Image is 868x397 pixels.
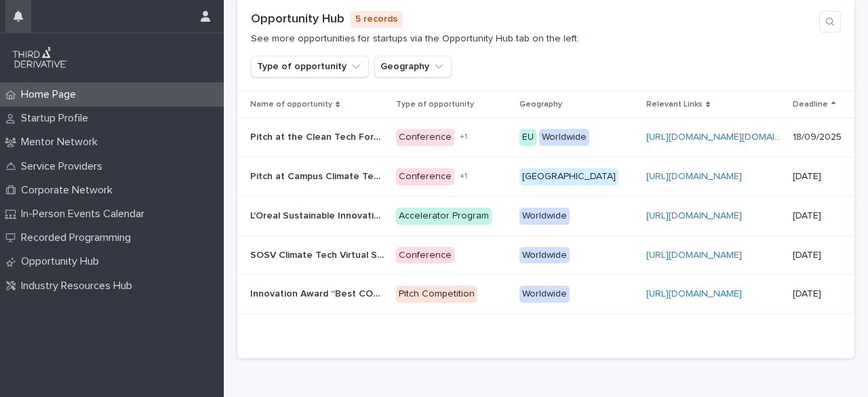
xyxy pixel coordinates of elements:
[396,247,454,264] div: Conference
[519,168,618,185] div: [GEOGRAPHIC_DATA]
[16,136,108,149] p: Mentor Network
[519,208,570,225] div: Worldwide
[16,184,123,197] p: Corporate Network
[539,129,589,146] div: Worldwide
[237,235,854,275] tr: SOSV Climate Tech Virtual SummitSOSV Climate Tech Virtual Summit ConferenceWorldwide[URL][DOMAIN_...
[519,97,562,112] p: Geography
[519,286,570,303] div: Worldwide
[250,247,388,261] p: SOSV Climate Tech Virtual Summit
[250,97,332,112] p: Name of opportunity
[646,132,815,142] a: [URL][DOMAIN_NAME][DOMAIN_NAME]
[237,157,854,196] tr: Pitch at Campus Climate Tech LaunchpadPitch at Campus Climate Tech Launchpad Conference+1[GEOGRAP...
[646,250,742,260] a: [URL][DOMAIN_NAME]
[16,160,113,173] p: Service Providers
[460,133,467,141] span: + 1
[251,12,344,27] h1: Opportunity Hub
[519,129,536,146] div: EU
[396,129,454,146] div: Conference
[396,168,454,185] div: Conference
[237,196,854,235] tr: L'Oreal Sustainable Innovation AcceleratorL'Oreal Sustainable Innovation Accelerator Accelerator ...
[251,56,369,77] button: Type of opportunity
[16,280,143,292] p: Industry Resources Hub
[16,231,142,244] p: Recorded Programming
[460,172,467,181] span: + 1
[519,247,570,264] div: Worldwide
[374,56,452,77] button: Geography
[793,250,842,261] p: [DATE]
[11,44,70,71] img: q0dI35fxT46jIlCv2fcp
[237,275,854,314] tr: Innovation Award “Best CO2 Utilisation 2026”Innovation Award “Best CO2 Utilisation 2026” Pitch Co...
[646,97,703,112] p: Relevant Links
[396,208,492,225] div: Accelerator Program
[250,129,388,143] p: Pitch at the Clean Tech Forum Europe
[793,288,842,300] p: [DATE]
[250,168,388,183] p: Pitch at Campus Climate Tech Launchpad
[793,132,842,143] p: 18/09/2025
[16,88,87,101] p: Home Page
[646,211,742,221] a: [URL][DOMAIN_NAME]
[250,208,388,222] p: L'Oreal Sustainable Innovation Accelerator
[793,171,842,183] p: [DATE]
[16,255,110,268] p: Opportunity Hub
[396,97,474,112] p: Type of opportunity
[251,33,579,45] p: See more opportunities for startups via the Opportunity Hub tab on the left.
[793,97,828,112] p: Deadline
[237,118,854,157] tr: Pitch at the Clean Tech Forum EuropePitch at the Clean Tech Forum Europe Conference+1EUWorldwide[...
[16,208,155,221] p: In-Person Events Calendar
[646,289,742,299] a: [URL][DOMAIN_NAME]
[16,112,99,125] p: Startup Profile
[793,210,842,222] p: [DATE]
[396,286,477,303] div: Pitch Competition
[350,11,403,28] p: 5 records
[250,286,388,300] p: Innovation Award “Best CO2 Utilisation 2026”
[646,172,742,181] a: [URL][DOMAIN_NAME]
